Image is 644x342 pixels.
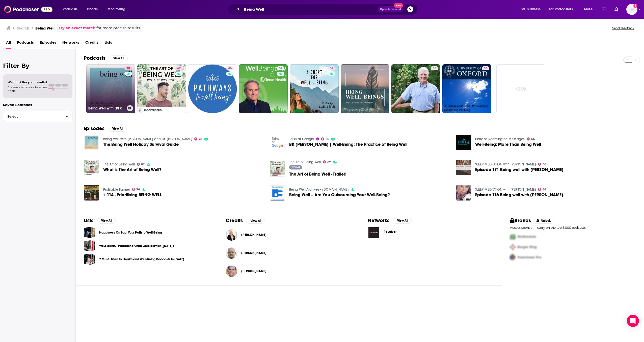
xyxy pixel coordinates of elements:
[378,6,403,12] button: Open AdvancedNew
[84,217,116,224] a: ListsView All
[84,253,95,265] a: 7 Must Listen to Health and Well-Being Podcasts in 2021
[84,217,93,224] h2: Lists
[270,185,285,201] img: Being Well – Are You Outsourcing Your Well-Being?
[103,193,162,197] a: # 114 - Prioritising BEING WELL
[241,251,266,255] span: [PERSON_NAME]
[380,8,401,11] span: Open Advanced
[531,138,535,140] span: 66
[289,142,407,147] span: BK [PERSON_NAME] | Well-Being: The Practice of Being Well
[239,64,288,113] a: 32
[59,25,95,31] a: Try an exact match
[84,135,99,150] img: The Being Well Holiday Survival Guide
[508,232,518,242] img: First Pro Logo
[543,163,546,165] span: 66
[456,135,471,150] img: Well-Being: More Than Being Well
[518,245,537,249] span: Burger King
[8,85,47,93] span: Choose a tab above to access filters.
[510,217,531,224] h2: Brands
[99,230,162,235] a: Happiness On Tap: Your Path to Well-Being
[527,137,535,140] a: 66
[103,137,192,141] a: Being Well with Forrest Hanson and Dr. Rick Hanson
[104,38,112,49] a: Lists
[368,227,494,238] a: Revolver logoRevolver
[84,125,104,132] h2: Episodes
[475,193,563,197] span: Episode 116 Being well with [PERSON_NAME]
[110,55,128,61] button: View All
[508,252,518,263] img: Third Pro Logo
[368,217,389,224] h2: Networks
[393,218,412,224] button: View All
[3,62,72,69] h2: Filter By
[85,38,98,49] a: Credits
[510,226,636,230] p: Access sponsor history on the top 5,000 podcasts.
[4,5,52,14] a: Podchaser - Follow, Share and Rate Podcasts
[226,217,265,224] a: CreditsView All
[549,6,573,13] span: For Podcasters
[226,266,237,277] a: Scarlet Soriano
[290,64,339,113] a: 39
[86,64,135,113] a: 78Being Well with [PERSON_NAME] and Dr. [PERSON_NAME]
[475,167,563,172] a: Episode 171 Being well with Lauren
[456,160,471,175] img: Episode 171 Being well with Lauren
[475,167,563,172] span: Episode 171 Being well with [PERSON_NAME]
[289,187,349,192] a: Being Well Archives - WebTalkRadio.net
[626,4,637,15] span: Logged in as PUPPublicity
[543,188,546,191] span: 66
[226,227,352,243] button: Heather WellsHeather Wells
[8,80,47,84] span: Want to filter your results?
[6,38,11,49] a: All
[321,137,329,140] a: 66
[521,6,541,13] span: For Business
[103,142,179,147] a: The Being Well Holiday Survival Guide
[391,64,440,113] a: 33
[241,269,266,273] a: Scarlet Soriano
[17,38,34,49] span: Podcasts
[137,64,186,113] a: 67
[475,162,536,166] a: SLEEP MEDITATION with Lauren Ostrowski Fenton
[104,5,132,13] button: open menu
[103,167,162,172] a: What is The Art of Being Well?
[84,227,95,238] a: Happiness On Tap: Your Path to Well-Being
[289,172,346,176] a: The Art of Being Well - Trailer!
[63,6,77,13] span: Podcasts
[3,111,72,122] button: Select
[538,163,546,166] a: 66
[194,137,202,140] a: 78
[289,142,407,147] a: BK Shivani | Well-Being: The Practice of Being Well
[289,137,314,141] a: Talks at Google
[328,66,335,70] a: 39
[456,185,471,201] img: Episode 116 Being well with Lauren
[141,163,145,165] span: 67
[84,5,101,13] a: Charts
[124,66,132,70] a: 78
[40,38,56,49] a: Episodes
[270,135,285,150] img: BK Shivani | Well-Being: The Practice of Being Well
[226,229,237,241] img: Heather Wells
[241,233,266,237] a: Heather Wells
[270,161,285,177] a: The Art of Being Well - Trailer!
[126,66,130,71] span: 78
[226,245,352,261] button: Emlyn BrownEmlyn Brown
[84,160,99,175] a: What is The Art of Being Well?
[17,26,29,31] h3: Search
[84,185,99,201] a: # 114 - Prioritising BEING WELL
[611,26,636,30] button: Send feedback
[475,142,541,147] a: Well-Being: More Than Being Well
[241,251,266,255] a: Emlyn Brown
[226,247,237,259] a: Emlyn Brown
[323,160,331,163] a: 67
[289,193,390,197] a: Being Well – Are You Outsourcing Your Well-Being?
[88,106,125,110] h3: Being Well with [PERSON_NAME] and Dr. [PERSON_NAME]
[103,187,130,192] a: Profitable Farmer
[291,166,300,169] span: Trailer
